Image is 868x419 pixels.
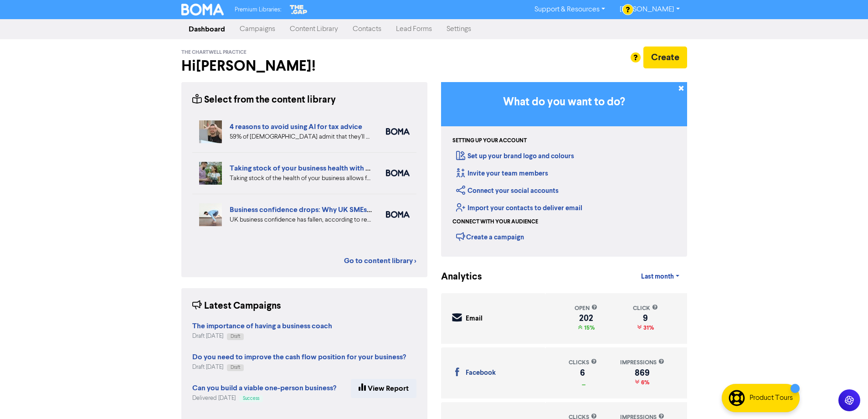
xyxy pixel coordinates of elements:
[181,49,247,56] span: The Chartwell Practice
[192,354,406,361] a: Do you need to improve the cash flow position for your business?
[633,304,658,313] div: click
[345,20,389,38] a: Contacts
[582,324,595,331] span: 15%
[452,137,527,145] div: Setting up your account
[386,170,410,176] img: boma_accounting
[580,379,586,386] span: _
[575,304,597,313] div: open
[351,379,416,398] a: View Report
[633,315,658,322] div: 9
[192,332,332,341] div: Draft [DATE]
[456,230,524,243] div: Create a campaign
[569,369,597,377] div: 6
[639,379,649,386] span: 6%
[575,315,597,322] div: 202
[181,4,224,16] img: BOMA Logo
[456,169,548,178] a: Invite your team members
[192,385,336,392] a: Can you build a viable one-person business?
[230,164,384,173] a: Taking stock of your business health with ratios
[452,218,538,226] div: Connect with your audience
[192,383,336,393] strong: Can you build a viable one-person business?
[288,4,308,16] img: The Gap
[643,47,687,68] button: Create
[569,358,597,367] div: clicks
[389,20,439,38] a: Lead Forms
[181,57,427,75] h2: Hi [PERSON_NAME] !
[455,96,673,109] h3: What do you want to do?
[231,365,240,370] span: Draft
[439,20,478,38] a: Settings
[456,186,559,195] a: Connect your social accounts
[192,299,281,313] div: Latest Campaigns
[232,20,282,38] a: Campaigns
[612,2,687,17] a: [PERSON_NAME]
[192,352,406,362] strong: Do you need to improve the cash flow position for your business?
[386,128,410,135] img: boma
[620,369,664,377] div: 869
[230,132,372,142] div: 59% of Brits admit that they’ll use AI to help with their tax return. We share 4 key reasons why ...
[386,211,410,218] img: boma
[456,204,582,212] a: Import your contacts to deliver email
[634,268,687,286] a: Last month
[641,273,674,281] span: Last month
[192,363,406,372] div: Draft [DATE]
[822,375,868,419] iframe: Chat Widget
[282,20,345,38] a: Content Library
[243,396,259,401] span: Success
[344,255,416,266] a: Go to content library >
[456,152,574,160] a: Set up your brand logo and colours
[230,174,372,183] div: Taking stock of the health of your business allows for more effective planning, early warning abo...
[620,358,664,367] div: impressions
[441,82,687,257] div: Getting Started in BOMA
[230,205,434,214] a: Business confidence drops: Why UK SMEs need to remain agile
[230,215,372,225] div: UK business confidence has fallen, according to recent results from the FSB. But despite the chal...
[192,394,336,403] div: Delivered [DATE]
[231,334,240,339] span: Draft
[192,323,332,330] a: The importance of having a business coach
[230,122,362,131] a: 4 reasons to avoid using AI for tax advice
[466,314,483,324] div: Email
[235,7,281,13] span: Premium Libraries:
[192,321,332,331] strong: The importance of having a business coach
[441,270,471,284] div: Analytics
[642,324,654,331] span: 31%
[527,2,612,17] a: Support & Resources
[192,93,336,107] div: Select from the content library
[181,20,232,38] a: Dashboard
[466,368,496,378] div: Facebook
